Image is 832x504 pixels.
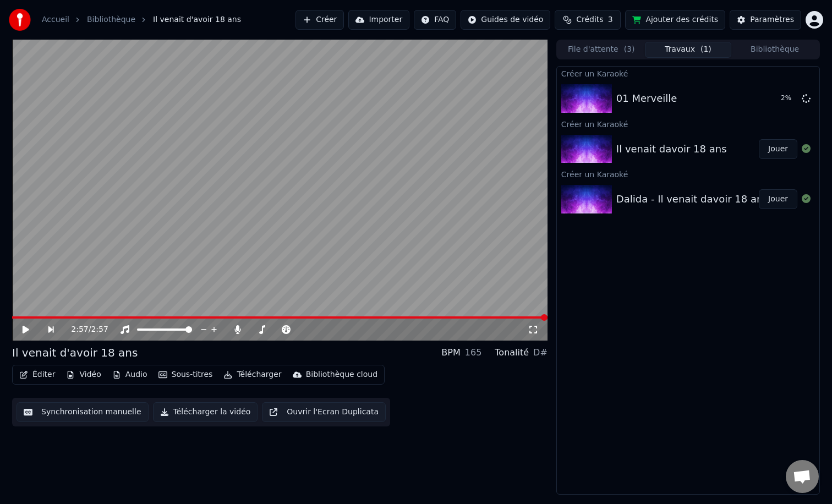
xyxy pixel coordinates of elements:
button: Paramètres [730,10,801,30]
div: Il venait davoir 18 ans [616,141,727,157]
button: Télécharger la vidéo [153,402,258,422]
button: File d'attente [558,42,645,58]
button: Jouer [759,139,797,159]
div: Créer un Karaoké [557,167,819,180]
button: Jouer [759,189,797,209]
button: Éditer [15,367,59,382]
div: Bibliothèque cloud [306,369,377,380]
button: Créer [295,10,344,30]
button: Sous-titres [154,367,217,382]
span: Crédits [576,14,603,25]
button: Travaux [645,42,732,58]
button: Bibliothèque [731,42,818,58]
button: Importer [348,10,409,30]
button: Crédits3 [555,10,621,30]
div: D# [533,346,548,359]
span: ( 1 ) [700,44,711,55]
button: Vidéo [62,367,105,382]
span: 2:57 [71,324,88,335]
div: / [71,324,97,335]
nav: breadcrumb [42,14,241,25]
button: FAQ [414,10,456,30]
div: 165 [465,346,482,359]
a: Ouvrir le chat [786,460,819,493]
button: Synchronisation manuelle [17,402,149,422]
div: 01 Merveille [616,91,677,106]
button: Ajouter des crédits [625,10,725,30]
div: Créer un Karaoké [557,67,819,80]
button: Audio [108,367,152,382]
a: Bibliothèque [87,14,135,25]
span: 3 [608,14,613,25]
button: Guides de vidéo [461,10,550,30]
div: Paramètres [750,14,794,25]
img: youka [9,9,31,31]
span: 2:57 [91,324,108,335]
div: Créer un Karaoké [557,117,819,130]
div: Dalida - Il venait davoir 18 ans [616,191,768,207]
div: Tonalité [495,346,529,359]
span: ( 3 ) [624,44,635,55]
div: BPM [441,346,460,359]
button: Ouvrir l'Ecran Duplicata [262,402,386,422]
button: Télécharger [219,367,286,382]
div: Il venait d'avoir 18 ans [12,345,138,360]
a: Accueil [42,14,69,25]
span: Il venait d'avoir 18 ans [153,14,241,25]
div: 2 % [781,94,797,103]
